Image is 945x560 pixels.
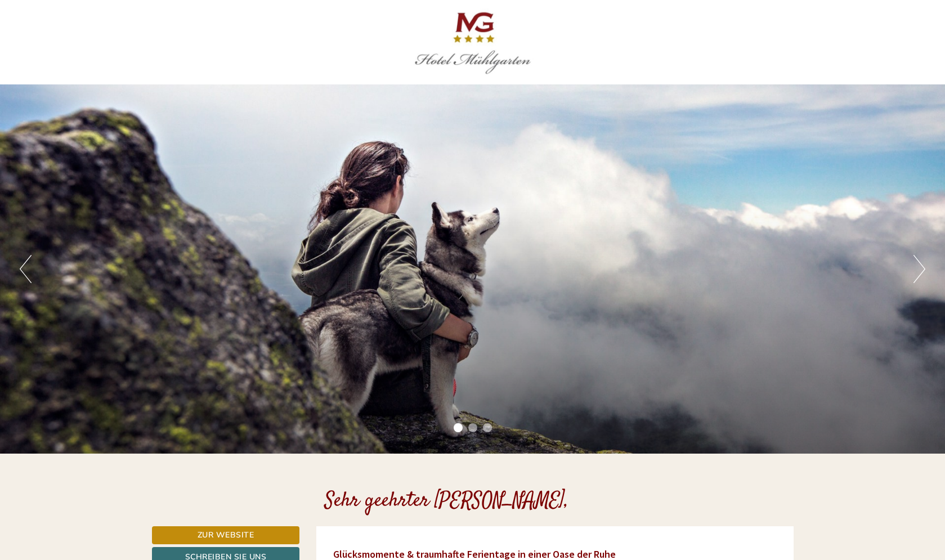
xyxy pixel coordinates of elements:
button: Previous [20,255,32,283]
button: Next [913,255,925,283]
h1: Sehr geehrter [PERSON_NAME], [325,490,568,513]
a: Zur Website [152,526,300,544]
